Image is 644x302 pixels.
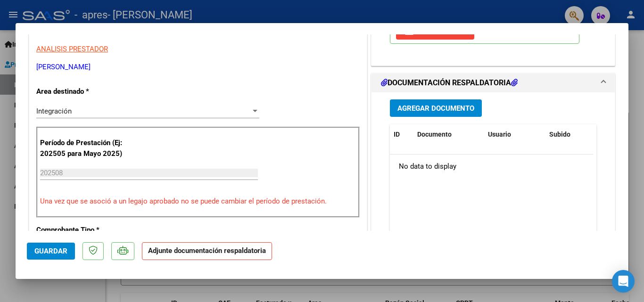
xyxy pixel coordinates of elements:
[390,124,413,145] datatable-header-cell: ID
[417,131,452,138] span: Documento
[593,124,640,145] datatable-header-cell: Acción
[612,270,635,293] div: Open Intercom Messenger
[549,131,570,138] span: Subido
[397,104,474,113] span: Agregar Documento
[36,62,360,73] p: [PERSON_NAME]
[36,107,72,115] span: Integración
[36,225,133,236] p: Comprobante Tipo *
[372,73,615,92] mat-expansion-panel-header: DOCUMENTACIÓN RESPALDATORIA
[372,92,615,288] div: DOCUMENTACIÓN RESPALDATORIA
[40,196,356,207] p: Una vez que se asoció a un legajo aprobado no se puede cambiar el período de prestación.
[381,77,518,89] h1: DOCUMENTACIÓN RESPALDATORIA
[545,124,593,145] datatable-header-cell: Subido
[34,247,67,255] span: Guardar
[148,246,266,255] strong: Adjunte documentación respaldatoria
[390,155,593,178] div: No data to display
[484,124,545,145] datatable-header-cell: Usuario
[27,243,75,260] button: Guardar
[36,45,108,53] span: ANALISIS PRESTADOR
[40,138,135,159] p: Período de Prestación (Ej: 202505 para Mayo 2025)
[413,124,484,145] datatable-header-cell: Documento
[394,131,400,138] span: ID
[36,86,133,97] p: Area destinado *
[404,27,467,35] span: Quitar Legajo
[488,131,511,138] span: Usuario
[390,99,482,117] button: Agregar Documento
